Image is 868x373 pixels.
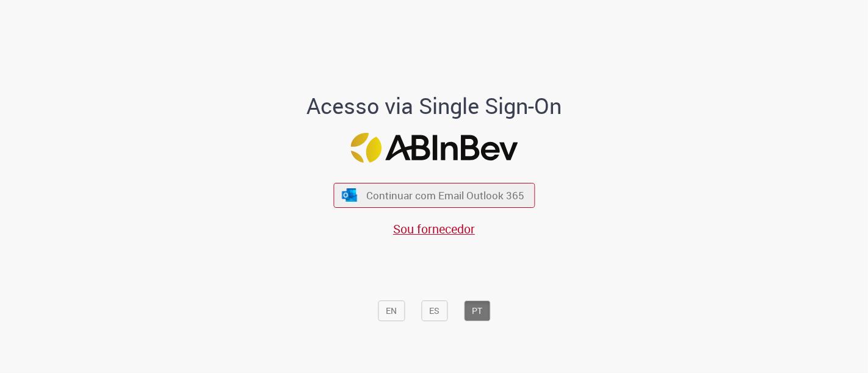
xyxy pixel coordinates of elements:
[333,183,535,208] button: ícone Azure/Microsoft 360 Continuar com Email Outlook 365
[367,188,525,202] span: Continuar com Email Outlook 365
[341,188,358,201] img: ícone Azure/Microsoft 360
[265,94,604,118] h1: Acesso via Single Sign-On
[350,133,518,163] img: Logo ABInBev
[464,300,490,321] button: PT
[393,221,475,237] a: Sou fornecedor
[421,300,447,321] button: ES
[378,300,405,321] button: EN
